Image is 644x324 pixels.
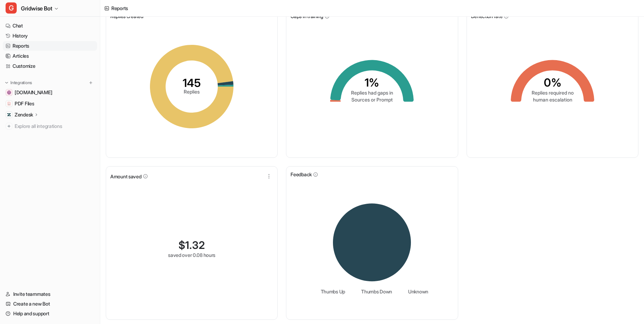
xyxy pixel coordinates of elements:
[533,97,572,103] tspan: human escalation
[3,309,97,318] a: Help and support
[21,3,52,13] span: Gridwise Bot
[3,79,34,86] button: Integrations
[15,100,34,107] span: PDF Files
[110,173,142,180] span: Amount saved
[3,41,97,51] a: Reports
[3,99,97,108] a: PDF FilesPDF Files
[351,90,393,96] tspan: Replies had gaps in
[365,76,379,89] tspan: 1%
[543,76,561,89] tspan: 0%
[7,90,11,95] img: gridwise.io
[15,121,94,132] span: Explore all integrations
[3,21,97,31] a: Chat
[3,121,97,131] a: Explore all integrations
[291,171,312,178] span: Feedback
[531,90,573,96] tspan: Replies required no
[7,102,11,106] img: PDF Files
[3,88,97,97] a: gridwise.io[DOMAIN_NAME]
[3,299,97,309] a: Create a new Bot
[183,76,201,90] tspan: 145
[111,5,128,12] div: Reports
[356,288,392,295] li: Thumbs Down
[184,89,200,95] tspan: Replies
[6,2,17,14] span: G
[185,239,205,251] span: 1.32
[15,111,33,118] p: Zendesk
[3,51,97,61] a: Articles
[6,123,13,130] img: explore all integrations
[3,61,97,71] a: Customize
[316,288,345,295] li: Thumbs Up
[4,80,9,85] img: expand menu
[3,31,97,41] a: History
[15,89,52,96] span: [DOMAIN_NAME]
[168,251,215,259] div: saved over 0.08 hours
[7,113,11,117] img: Zendesk
[178,239,205,251] div: $
[403,288,428,295] li: Unknown
[88,80,93,85] img: menu_add.svg
[3,289,97,299] a: Invite teammates
[10,80,32,86] p: Integrations
[351,97,393,103] tspan: Sources or Prompt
